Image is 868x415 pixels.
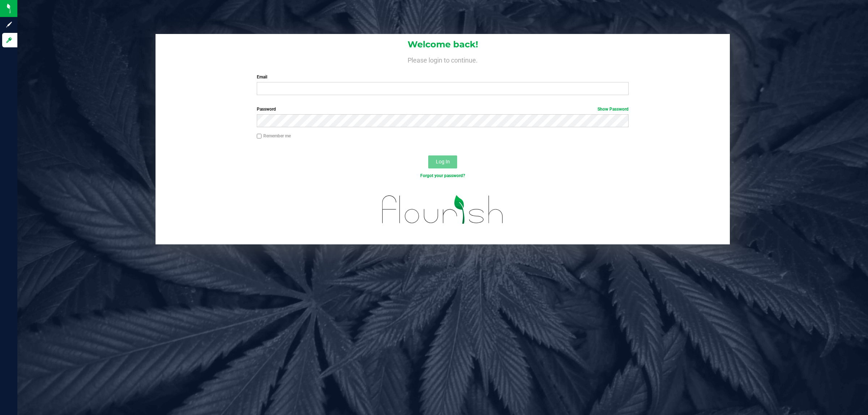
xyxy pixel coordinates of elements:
inline-svg: Sign up [5,21,13,28]
span: Log In [436,159,450,164]
label: Remember me [257,133,291,139]
span: Password [257,107,276,112]
a: Show Password [597,107,629,112]
label: Email [257,74,629,80]
button: Log In [428,155,457,168]
a: Forgot your password? [420,173,465,178]
h1: Welcome back! [156,40,730,49]
input: Remember me [257,134,262,139]
h4: Please login to continue. [156,55,730,64]
inline-svg: Log in [5,37,13,44]
img: flourish_logo.svg [371,187,515,233]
